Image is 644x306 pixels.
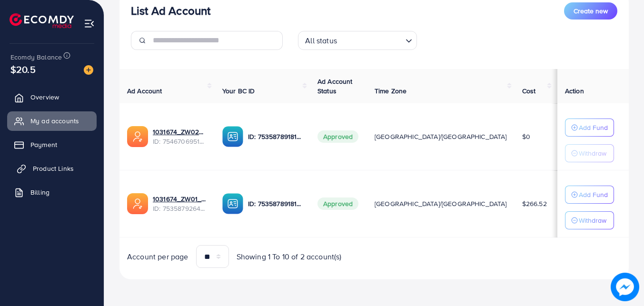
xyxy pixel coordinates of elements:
[7,111,97,130] a: My ad accounts
[7,159,97,178] a: Product Links
[127,193,148,214] img: ic-ads-acc.e4c84228.svg
[84,18,95,29] img: menu
[565,86,584,96] span: Action
[153,127,207,137] a: 1031674_ZW02_1757105369245
[375,86,406,96] span: Time Zone
[127,251,188,262] span: Account per page
[30,116,79,126] span: My ad accounts
[153,137,207,146] span: ID: 7546706951745568775
[375,199,507,208] span: [GEOGRAPHIC_DATA]/[GEOGRAPHIC_DATA]
[248,198,302,209] p: ID: 7535878918117670930
[153,194,207,204] a: 1031674_ZW01_1754583673159
[7,135,97,154] a: Payment
[237,251,342,262] span: Showing 1 To 10 of 2 account(s)
[84,65,93,75] img: image
[153,204,207,213] span: ID: 7535879264429015057
[127,126,148,147] img: ic-ads-acc.e4c84228.svg
[7,183,97,202] a: Billing
[565,118,614,137] button: Add Fund
[579,148,606,159] p: Withdraw
[33,164,74,173] span: Product Links
[317,77,353,96] span: Ad Account Status
[303,34,339,48] span: All status
[565,144,614,162] button: Withdraw
[222,193,243,214] img: ic-ba-acc.ded83a64.svg
[222,86,255,96] span: Your BC ID
[522,199,547,208] span: $266.52
[579,215,606,226] p: Withdraw
[30,92,59,102] span: Overview
[127,86,162,96] span: Ad Account
[153,194,207,214] div: <span class='underline'>1031674_ZW01_1754583673159</span></br>7535879264429015057
[248,131,302,142] p: ID: 7535878918117670930
[522,86,536,96] span: Cost
[375,132,507,141] span: [GEOGRAPHIC_DATA]/[GEOGRAPHIC_DATA]
[10,13,74,28] img: logo
[579,189,608,200] p: Add Fund
[153,127,207,147] div: <span class='underline'>1031674_ZW02_1757105369245</span></br>7546706951745568775
[10,52,62,62] span: Ecomdy Balance
[7,88,97,107] a: Overview
[340,32,402,48] input: Search for option
[222,126,243,147] img: ic-ba-acc.ded83a64.svg
[10,62,36,76] span: $20.5
[565,186,614,204] button: Add Fund
[564,2,617,20] button: Create new
[565,211,614,229] button: Withdraw
[579,122,608,133] p: Add Fund
[30,188,50,197] span: Billing
[30,140,57,149] span: Payment
[317,130,358,143] span: Approved
[574,6,608,16] span: Create new
[131,4,210,18] h3: List Ad Account
[522,132,530,141] span: $0
[298,31,417,50] div: Search for option
[613,275,636,298] img: image
[317,197,358,210] span: Approved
